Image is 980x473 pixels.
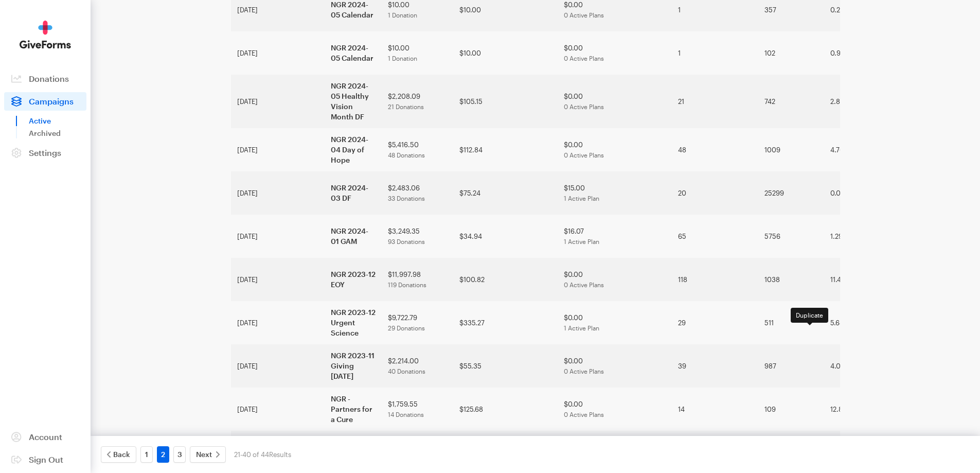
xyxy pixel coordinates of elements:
[231,31,325,75] td: [DATE]
[29,454,63,464] span: Sign Out
[231,344,325,388] td: [DATE]
[4,92,86,111] a: Campaigns
[758,128,824,171] td: 1009
[453,171,558,215] td: $75.24
[672,171,758,215] td: 20
[564,195,599,202] span: 1 Active Plan
[382,258,453,301] td: $11,997.98
[453,31,558,75] td: $10.00
[758,215,824,258] td: 5756
[29,74,69,83] span: Donations
[382,344,453,388] td: $2,214.00
[453,301,558,344] td: $335.27
[453,128,558,171] td: $112.84
[824,75,890,128] td: 2.83%
[564,411,604,418] span: 0 Active Plans
[382,171,453,215] td: $2,483.06
[672,301,758,344] td: 29
[325,344,382,388] td: NGR 2023-11 Giving [DATE]
[672,215,758,258] td: 65
[558,344,672,388] td: $0.00
[325,388,382,431] td: NGR - Partners for a Cure
[325,301,382,344] td: NGR 2023-12 Urgent Science
[325,75,382,128] td: NGR 2024-05 Healthy Vision Month DF
[558,171,672,215] td: $15.00
[758,31,824,75] td: 102
[558,258,672,301] td: $0.00
[231,388,325,431] td: [DATE]
[564,281,604,288] span: 0 Active Plans
[758,75,824,128] td: 742
[101,446,136,463] a: Back
[564,367,604,375] span: 0 Active Plans
[388,195,425,202] span: 33 Donations
[758,388,824,431] td: 109
[388,238,425,245] span: 93 Donations
[564,103,604,110] span: 0 Active Plans
[453,388,558,431] td: $125.68
[382,301,453,344] td: $9,722.79
[672,344,758,388] td: 39
[4,69,86,88] a: Donations
[113,448,130,461] span: Back
[231,258,325,301] td: [DATE]
[564,324,599,331] span: 1 Active Plan
[231,128,325,171] td: [DATE]
[29,115,86,127] a: Active
[564,55,604,62] span: 0 Active Plans
[758,344,824,388] td: 987
[453,344,558,388] td: $55.35
[558,31,672,75] td: $0.00
[29,127,86,139] a: Archived
[388,151,425,159] span: 48 Donations
[388,324,425,331] span: 29 Donations
[558,388,672,431] td: $0.00
[558,301,672,344] td: $0.00
[388,281,426,288] span: 119 Donations
[140,446,153,463] a: 1
[824,128,890,171] td: 4.76%
[672,388,758,431] td: 14
[558,128,672,171] td: $0.00
[388,103,424,110] span: 21 Donations
[388,55,417,62] span: 1 Donation
[824,344,890,388] td: 4.05%
[564,238,599,245] span: 1 Active Plan
[29,432,62,442] span: Account
[672,258,758,301] td: 118
[558,215,672,258] td: $16.07
[824,215,890,258] td: 1.29%
[824,388,890,431] td: 12.84%
[382,388,453,431] td: $1,759.55
[269,450,291,459] span: Results
[558,75,672,128] td: $0.00
[325,31,382,75] td: NGR 2024-05 Calendar
[564,151,604,159] span: 0 Active Plans
[564,11,604,19] span: 0 Active Plans
[382,215,453,258] td: $3,249.35
[382,31,453,75] td: $10.00
[672,31,758,75] td: 1
[388,367,425,375] span: 40 Donations
[382,75,453,128] td: $2,208.09
[231,301,325,344] td: [DATE]
[29,96,74,106] span: Campaigns
[231,75,325,128] td: [DATE]
[234,446,291,463] div: 21-40 of 44
[4,144,86,162] a: Settings
[4,428,86,446] a: Account
[20,21,71,49] img: GiveForms
[758,258,824,301] td: 1038
[325,128,382,171] td: NGR 2024-04 Day of Hope
[4,450,86,469] a: Sign Out
[453,215,558,258] td: $34.94
[824,171,890,215] td: 0.08%
[453,75,558,128] td: $105.15
[824,301,890,344] td: 5.68%
[672,128,758,171] td: 48
[231,215,325,258] td: [DATE]
[758,171,824,215] td: 25299
[325,215,382,258] td: NGR 2024-01 GAM
[758,301,824,344] td: 511
[196,448,212,461] span: Next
